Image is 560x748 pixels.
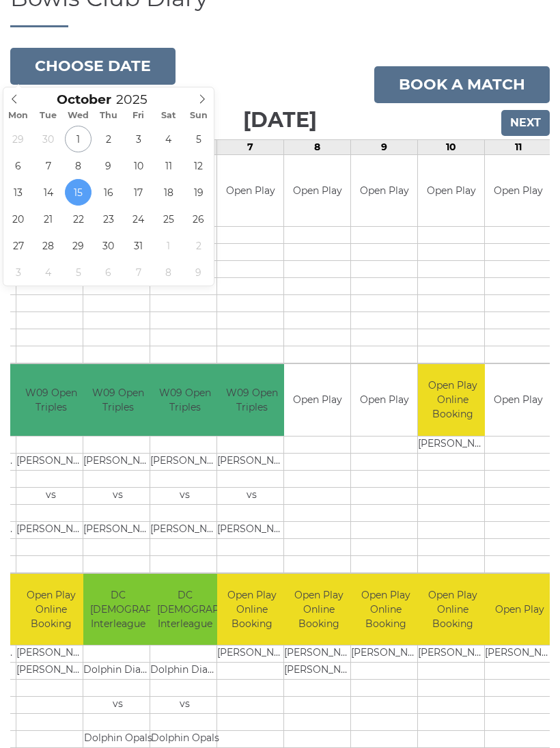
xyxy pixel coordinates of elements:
[185,259,212,286] span: November 9, 2025
[217,646,286,663] td: [PERSON_NAME]
[35,126,61,152] span: September 30, 2025
[5,179,31,206] span: October 13, 2025
[284,663,353,680] td: [PERSON_NAME]
[155,126,182,152] span: October 4, 2025
[83,731,152,748] td: Dolphin Opals
[351,364,417,436] td: Open Play
[65,259,92,286] span: November 5, 2025
[16,364,85,436] td: W09 Open Triples
[185,179,212,206] span: October 19, 2025
[184,111,214,120] span: Sun
[284,574,353,646] td: Open Play Online Booking
[65,206,92,232] span: October 22, 2025
[95,126,122,152] span: October 2, 2025
[95,232,122,259] span: October 30, 2025
[284,155,350,227] td: Open Play
[217,521,286,538] td: [PERSON_NAME]
[217,155,283,227] td: Open Play
[485,139,552,154] td: 11
[185,206,212,232] span: October 26, 2025
[65,152,92,179] span: October 8, 2025
[5,259,31,286] span: November 3, 2025
[83,663,152,680] td: Dolphin Diamonds
[154,111,184,120] span: Sat
[217,487,286,504] td: vs
[185,232,212,259] span: November 2, 2025
[418,364,487,436] td: Open Play Online Booking
[284,646,353,663] td: [PERSON_NAME]
[185,152,212,179] span: October 12, 2025
[485,155,551,227] td: Open Play
[374,66,550,103] a: Book a match
[5,126,31,152] span: September 29, 2025
[485,646,554,663] td: [PERSON_NAME]
[124,111,154,120] span: Fri
[35,232,61,259] span: October 28, 2025
[35,152,61,179] span: October 7, 2025
[501,110,550,136] input: Next
[351,155,417,227] td: Open Play
[111,92,165,107] input: Scroll to increment
[83,364,152,436] td: W09 Open Triples
[150,453,219,470] td: [PERSON_NAME]
[95,152,122,179] span: October 9, 2025
[150,731,219,748] td: Dolphin Opals
[35,179,61,206] span: October 14, 2025
[64,111,94,120] span: Wed
[155,259,182,286] span: November 8, 2025
[16,646,85,663] td: [PERSON_NAME]
[16,574,85,646] td: Open Play Online Booking
[95,206,122,232] span: October 23, 2025
[284,364,350,436] td: Open Play
[3,111,33,120] span: Mon
[10,48,176,85] button: Choose date
[418,155,484,227] td: Open Play
[125,152,152,179] span: October 10, 2025
[125,206,152,232] span: October 24, 2025
[155,179,182,206] span: October 18, 2025
[150,487,219,504] td: vs
[125,126,152,152] span: October 3, 2025
[217,574,286,646] td: Open Play Online Booking
[485,364,551,436] td: Open Play
[65,179,92,206] span: October 15, 2025
[155,206,182,232] span: October 25, 2025
[83,697,152,714] td: vs
[418,139,485,154] td: 10
[155,152,182,179] span: October 11, 2025
[217,364,286,436] td: W09 Open Triples
[125,259,152,286] span: November 7, 2025
[5,152,31,179] span: October 6, 2025
[351,574,420,646] td: Open Play Online Booking
[33,111,64,120] span: Tue
[5,206,31,232] span: October 20, 2025
[418,646,487,663] td: [PERSON_NAME]
[418,436,487,453] td: [PERSON_NAME]
[150,697,219,714] td: vs
[16,521,85,538] td: [PERSON_NAME]
[217,453,286,470] td: [PERSON_NAME]
[155,232,182,259] span: November 1, 2025
[125,179,152,206] span: October 17, 2025
[284,139,351,154] td: 8
[185,126,212,152] span: October 5, 2025
[94,111,124,120] span: Thu
[35,206,61,232] span: October 21, 2025
[83,574,152,646] td: DC [DEMOGRAPHIC_DATA] Interleague
[418,574,487,646] td: Open Play Online Booking
[125,232,152,259] span: October 31, 2025
[83,521,152,538] td: [PERSON_NAME]
[83,453,152,470] td: [PERSON_NAME]
[150,663,219,680] td: Dolphin Diamonds
[150,364,219,436] td: W09 Open Triples
[16,487,85,504] td: vs
[95,259,122,286] span: November 6, 2025
[65,232,92,259] span: October 29, 2025
[57,94,111,107] span: Scroll to increment
[35,259,61,286] span: November 4, 2025
[65,126,92,152] span: October 1, 2025
[95,179,122,206] span: October 16, 2025
[351,139,418,154] td: 9
[16,663,85,680] td: [PERSON_NAME]
[351,646,420,663] td: [PERSON_NAME]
